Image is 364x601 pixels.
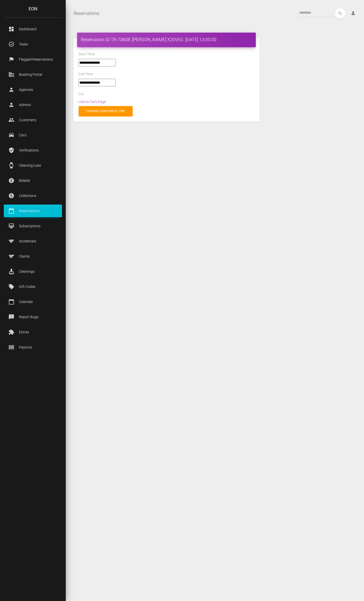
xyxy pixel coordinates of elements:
[74,7,99,20] a: Reservations
[4,129,62,141] a: drive_eta Cars
[4,265,62,278] a: cleaning_services Cleanings
[8,25,58,33] p: Dashboard
[8,40,58,48] p: Tasks
[78,100,106,104] a: Link to Car's Page
[8,162,58,169] p: Cleaning/Late
[8,268,58,275] p: Cleanings
[8,192,58,199] p: Collections
[8,283,58,290] p: Gift Codes
[8,253,58,260] p: Claims
[4,326,62,338] a: extension Extras
[8,86,58,93] p: Agencies
[8,131,58,139] p: Cars
[351,11,356,16] i: person
[4,174,62,187] a: paid Billable
[8,222,58,230] p: Subscriptions
[8,116,58,124] p: Customers
[8,313,58,321] p: Report Bugs
[4,114,62,126] a: people Customers
[4,53,62,66] a: flag Flagged Reservations
[4,98,62,111] a: person Admins
[8,343,58,351] p: Payouts
[4,159,62,172] a: watch Cleaning/Late
[78,52,95,57] label: Start Time
[4,144,62,157] a: verified_user Verifications
[4,68,62,81] a: corporate_fare Booking Portal
[4,189,62,202] a: paid Collections
[4,205,62,217] a: calendar_today Reservations
[8,328,58,336] p: Extras
[8,177,58,184] p: Billable
[4,220,62,232] a: card_membership Subscriptions
[78,72,93,77] label: End Time
[8,101,58,109] p: Admins
[4,311,62,323] a: feedback Report Bugs
[79,106,133,116] a: Change car/cancel trip
[4,38,62,51] a: task_alt Tasks
[78,92,84,97] label: Car
[8,71,58,78] p: Booking Portal
[4,23,62,35] a: dashboard Dashboard
[8,146,58,154] p: Verifications
[4,341,62,354] a: money Payouts
[4,235,62,247] a: sports Incidentals
[81,36,252,43] h4: Reservation ID TR-73608: [PERSON_NAME] X20VEG [DATE] 13:00:00
[4,295,62,308] a: calendar_today Calendar
[8,298,58,306] p: Calendar
[8,237,58,245] p: Incidentals
[8,207,58,215] p: Reservations
[347,8,360,18] a: person
[335,8,345,19] button: search
[4,280,62,293] a: local_offer Gift Codes
[4,83,62,96] a: person Agencies
[8,56,58,63] p: Flagged Reservations
[4,250,62,263] a: sports Claims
